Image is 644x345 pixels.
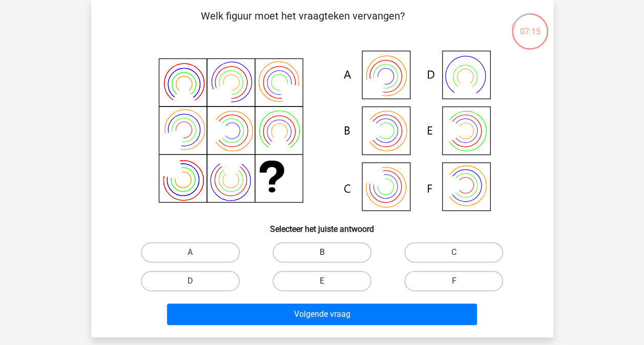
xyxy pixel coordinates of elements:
[273,271,371,291] label: E
[141,242,240,263] label: A
[273,242,371,263] label: B
[404,242,503,263] label: C
[511,12,549,38] div: 07:15
[404,271,503,291] label: F
[141,271,240,291] label: D
[108,8,498,39] p: Welk figuur moet het vraagteken vervangen?
[108,216,537,234] h6: Selecteer het juiste antwoord
[167,304,477,325] button: Volgende vraag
